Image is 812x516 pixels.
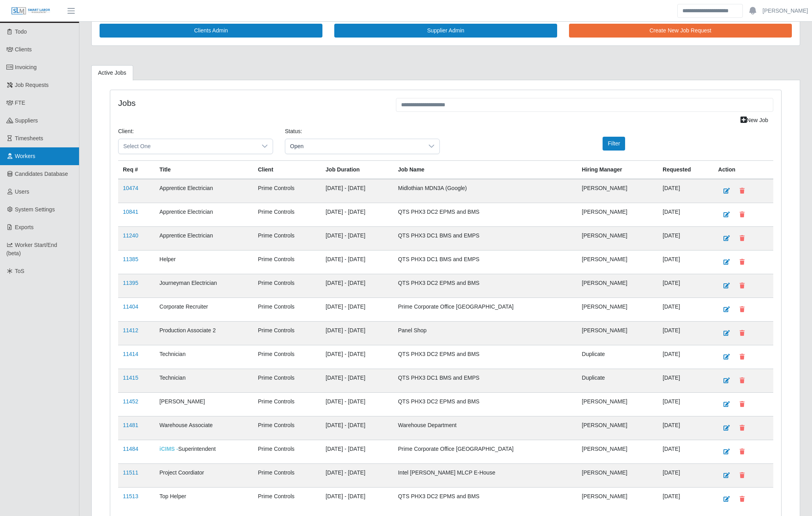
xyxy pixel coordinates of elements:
td: [DATE] [658,392,713,416]
span: Exports [15,224,34,230]
td: Journeyman Electrician [155,274,253,298]
td: [DATE] [658,440,713,463]
td: [DATE] - [DATE] [321,345,393,369]
td: QTS PHX3 DC2 EPMS and BMS [393,203,577,226]
td: Project Coordiator [155,463,253,487]
td: Midlothian MDN3A (Google) [393,179,577,203]
td: Prime Controls [253,203,321,226]
span: Invoicing [15,64,37,70]
td: Prime Controls [253,487,321,511]
td: QTS PHX3 DC2 EPMS and BMS [393,274,577,298]
td: Top Helper [155,487,253,511]
td: [DATE] [658,298,713,321]
a: 11385 [123,256,138,262]
td: Duplicate [577,369,658,392]
td: [DATE] - [DATE] [321,487,393,511]
td: [DATE] [658,487,713,511]
span: iCIMS - [160,446,178,452]
td: Prime Controls [253,274,321,298]
td: Panel Shop [393,321,577,345]
td: Duplicate [577,345,658,369]
a: 11511 [123,469,138,476]
td: [DATE] - [DATE] [321,179,393,203]
td: [DATE] [658,463,713,487]
td: Technician [155,369,253,392]
span: Workers [15,153,36,159]
a: Active Jobs [91,65,133,81]
a: Clients Admin [100,24,322,38]
a: Supplier Admin [334,24,557,38]
a: 11240 [123,232,138,239]
td: QTS PHX3 DC1 BMS and EMPS [393,250,577,274]
td: [DATE] [658,226,713,250]
td: Prime Controls [253,226,321,250]
a: [PERSON_NAME] [763,7,808,15]
th: Requested [658,160,713,179]
span: FTE [15,100,25,106]
a: 11414 [123,351,138,357]
a: 11415 [123,375,138,381]
td: QTS PHX3 DC1 BMS and EMPS [393,369,577,392]
td: Prime Controls [253,298,321,321]
label: Client: [118,127,134,136]
td: Prime Corporate Office [GEOGRAPHIC_DATA] [393,440,577,463]
span: ToS [15,268,24,274]
span: Candidates Database [15,171,68,177]
td: [DATE] - [DATE] [321,416,393,440]
td: Technician [155,345,253,369]
td: [PERSON_NAME] [577,321,658,345]
td: [DATE] - [DATE] [321,274,393,298]
td: Warehouse Associate [155,416,253,440]
th: Client [253,160,321,179]
td: Warehouse Department [393,416,577,440]
td: [DATE] - [DATE] [321,250,393,274]
td: [DATE] - [DATE] [321,226,393,250]
td: [PERSON_NAME] [577,487,658,511]
td: Prime Controls [253,345,321,369]
td: [PERSON_NAME] [155,392,253,416]
a: 11484 [123,446,138,452]
a: 11412 [123,327,138,333]
td: Prime Controls [253,392,321,416]
td: Prime Corporate Office [GEOGRAPHIC_DATA] [393,298,577,321]
span: Clients [15,46,32,53]
td: [DATE] - [DATE] [321,298,393,321]
span: Open [285,139,424,154]
td: Apprentice Electrician [155,226,253,250]
td: Prime Controls [253,179,321,203]
td: Apprentice Electrician [155,179,253,203]
a: 10474 [123,185,138,191]
h4: Jobs [118,98,384,108]
td: Helper [155,250,253,274]
td: [DATE] - [DATE] [321,463,393,487]
td: [DATE] - [DATE] [321,440,393,463]
td: QTS PHX3 DC2 EPMS and BMS [393,392,577,416]
td: QTS PHX3 DC2 EPMS and BMS [393,345,577,369]
td: [DATE] [658,321,713,345]
span: Select One [119,139,257,154]
td: Intel [PERSON_NAME] MLCP E-House [393,463,577,487]
a: Create New Job Request [569,24,792,38]
span: Users [15,188,30,195]
td: [DATE] [658,203,713,226]
td: [PERSON_NAME] [577,226,658,250]
td: Superintendent [155,440,253,463]
td: [PERSON_NAME] [577,416,658,440]
label: Status: [285,127,302,136]
td: QTS PHX3 DC2 EPMS and BMS [393,487,577,511]
th: Hiring Manager [577,160,658,179]
td: Apprentice Electrician [155,203,253,226]
td: [DATE] [658,179,713,203]
span: Worker Start/End (beta) [6,242,57,256]
td: [DATE] - [DATE] [321,321,393,345]
td: QTS PHX3 DC1 BMS and EMPS [393,226,577,250]
td: Prime Controls [253,321,321,345]
span: Job Requests [15,82,49,88]
td: [DATE] [658,250,713,274]
td: [PERSON_NAME] [577,203,658,226]
td: Prime Controls [253,463,321,487]
th: Job Duration [321,160,393,179]
td: [PERSON_NAME] [577,298,658,321]
a: 11395 [123,280,138,286]
a: 11481 [123,422,138,428]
